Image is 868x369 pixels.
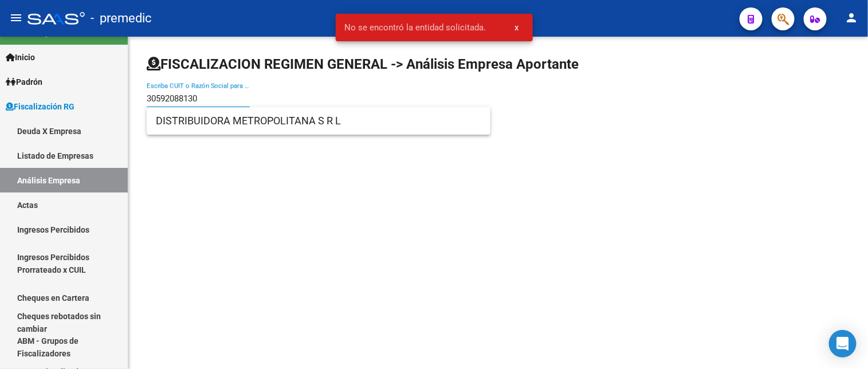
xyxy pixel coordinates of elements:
div: Open Intercom Messenger [829,330,857,358]
span: Padrón [6,76,42,88]
span: x [515,22,519,33]
button: x [506,17,528,38]
span: Fiscalización RG [6,100,74,113]
span: Inicio [6,51,35,64]
mat-icon: person [845,11,859,25]
span: DISTRIBUIDORA METROPOLITANA S R L [156,107,481,135]
span: No se encontró la entidad solicitada. [345,22,486,33]
mat-icon: menu [9,11,23,25]
span: - premedic [91,6,152,31]
h1: FISCALIZACION REGIMEN GENERAL -> Análisis Empresa Aportante [147,55,579,73]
